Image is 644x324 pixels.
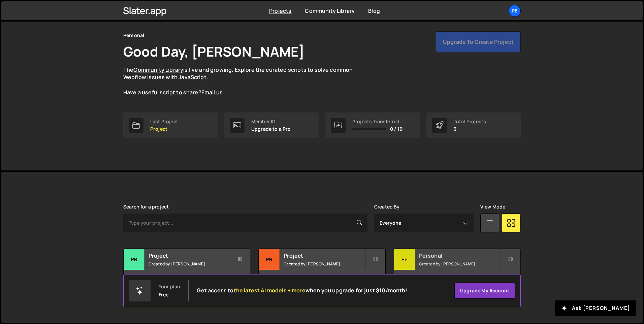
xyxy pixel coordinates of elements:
[133,66,183,73] a: Community Library
[454,283,515,299] a: Upgrade my account
[419,252,500,259] h2: Personal
[149,252,230,259] h2: Project
[419,261,500,267] small: Created by [PERSON_NAME]
[555,300,636,316] button: Ask [PERSON_NAME]
[197,287,407,294] h2: Get access to when you upgrade for just $10/month!
[123,249,250,291] a: Pr Project Created by [PERSON_NAME] No pages have been added to this project
[123,112,218,138] a: Last Project Project
[394,249,415,270] div: Pe
[123,204,169,209] label: Search for a project
[269,7,291,14] a: Projects
[480,204,505,209] label: View Mode
[394,249,521,291] a: Pe Personal Created by [PERSON_NAME] 3 pages, last updated by [PERSON_NAME] [DATE]
[454,119,486,124] div: Total Projects
[123,214,367,232] input: Type your project...
[150,126,178,132] p: Project
[123,42,304,61] h1: Good Day, [PERSON_NAME]
[259,270,385,290] div: No pages have been added to this project
[123,31,144,39] div: Personal
[509,5,521,17] a: Pe
[352,119,402,124] div: Projects Transferred
[454,126,486,132] p: 3
[390,126,402,132] span: 0 / 10
[123,66,366,96] p: The is live and growing. Explore the curated scripts to solve common Webflow issues with JavaScri...
[374,204,400,209] label: Created By
[305,7,355,14] a: Community Library
[284,261,365,267] small: Created by [PERSON_NAME]
[234,287,305,294] span: the latest AI models + more
[251,126,291,132] p: Upgrade to a Pro
[251,119,291,124] div: Member ID
[259,249,280,270] div: Pr
[201,89,223,96] a: Email us
[258,249,385,291] a: Pr Project Created by [PERSON_NAME] No pages have been added to this project
[394,270,520,290] div: 3 pages, last updated by [PERSON_NAME] [DATE]
[124,270,250,290] div: No pages have been added to this project
[159,292,169,297] div: Free
[150,119,178,124] div: Last Project
[159,284,180,289] div: Your plan
[284,252,365,259] h2: Project
[368,7,380,14] a: Blog
[149,261,230,267] small: Created by [PERSON_NAME]
[124,249,145,270] div: Pr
